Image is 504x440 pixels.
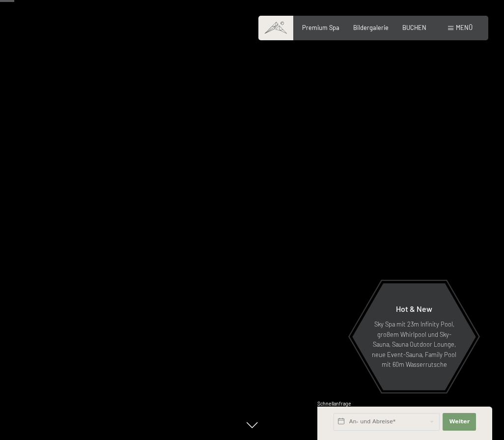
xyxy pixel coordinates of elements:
a: Premium Spa [302,24,339,31]
p: Sky Spa mit 23m Infinity Pool, großem Whirlpool und Sky-Sauna, Sauna Outdoor Lounge, neue Event-S... [371,319,457,369]
span: Weiter [449,418,470,426]
span: Schnellanfrage [317,401,351,407]
a: Bildergalerie [353,24,389,31]
span: Menü [456,24,473,31]
span: Hot & New [396,304,432,313]
a: BUCHEN [402,24,426,31]
a: Hot & New Sky Spa mit 23m Infinity Pool, großem Whirlpool und Sky-Sauna, Sauna Outdoor Lounge, ne... [352,283,476,391]
button: Weiter [443,413,476,431]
